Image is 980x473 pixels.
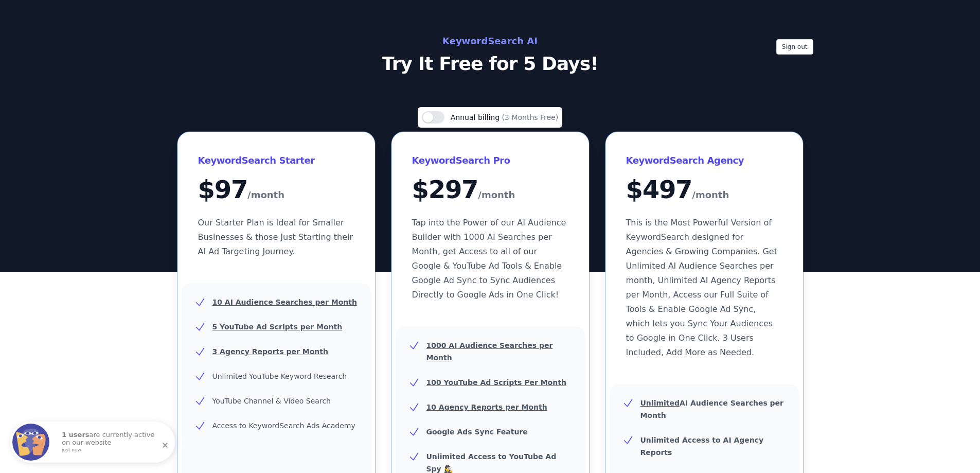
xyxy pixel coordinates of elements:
button: Sign out [776,39,813,55]
p: are currently active on our website [62,431,165,452]
u: 1000 AI Audience Searches per Month [426,341,553,362]
h3: KeywordSearch Pro [412,152,568,169]
span: /month [692,187,729,203]
p: Try It Free for 5 Days! [260,54,721,74]
u: 10 AI Audience Searches per Month [212,298,357,306]
span: Unlimited YouTube Keyword Research [212,372,347,380]
span: Tap into the Power of our AI Audience Builder with 1000 AI Searches per Month, get Access to all ... [412,218,566,300]
strong: 1 users [62,431,90,439]
div: $ 297 [412,177,568,203]
u: 5 YouTube Ad Scripts per Month [212,323,343,331]
span: Access to KeywordSearch Ads Academy [212,422,355,430]
span: Annual billing [451,113,502,121]
h3: KeywordSearch Starter [198,152,354,169]
span: (3 Months Free) [502,113,559,121]
b: Google Ads Sync Feature [426,428,528,436]
div: $ 497 [626,177,782,203]
span: YouTube Channel & Video Search [212,397,331,405]
h3: KeywordSearch Agency [626,152,782,169]
b: Unlimited Access to AI Agency Reports [640,436,764,457]
u: 3 Agency Reports per Month [212,347,328,356]
b: AI Audience Searches per Month [640,399,784,419]
u: 10 Agency Reports per Month [426,403,547,411]
span: Our Starter Plan is Ideal for Smaller Businesses & those Just Starting their AI Ad Targeting Jour... [198,218,353,256]
span: This is the Most Powerful Version of KeywordSearch designed for Agencies & Growing Companies. Get... [626,218,777,357]
span: /month [247,187,284,203]
img: Fomo [12,424,49,461]
div: $ 97 [198,177,354,203]
small: just now [62,448,162,453]
u: Unlimited [640,399,680,407]
h2: KeywordSearch AI [260,33,721,49]
span: /month [478,187,515,203]
u: 100 YouTube Ad Scripts Per Month [426,378,566,387]
b: Unlimited Access to YouTube Ad Spy 🕵️‍♀️ [426,452,557,473]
